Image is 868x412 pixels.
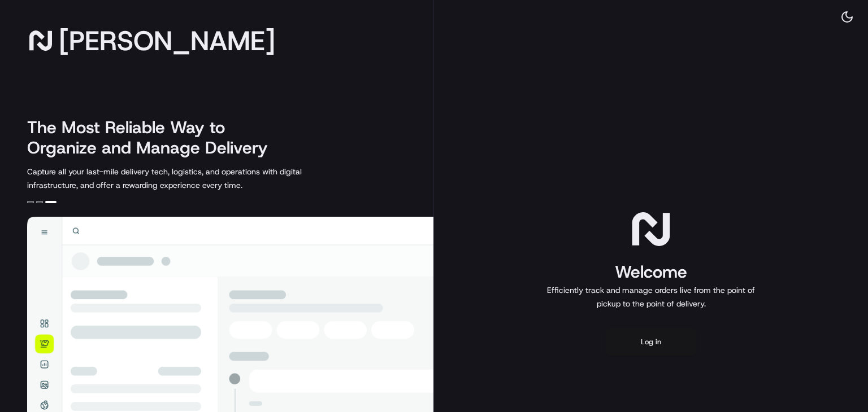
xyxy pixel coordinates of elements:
[542,283,759,310] p: Efficiently track and manage orders live from the point of pickup to the point of delivery.
[27,117,280,158] h2: The Most Reliable Way to Organize and Manage Delivery
[59,29,275,52] span: [PERSON_NAME]
[542,261,759,283] h1: Welcome
[606,328,696,356] button: Log in
[27,165,353,192] p: Capture all your last-mile delivery tech, logistics, and operations with digital infrastructure, ...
